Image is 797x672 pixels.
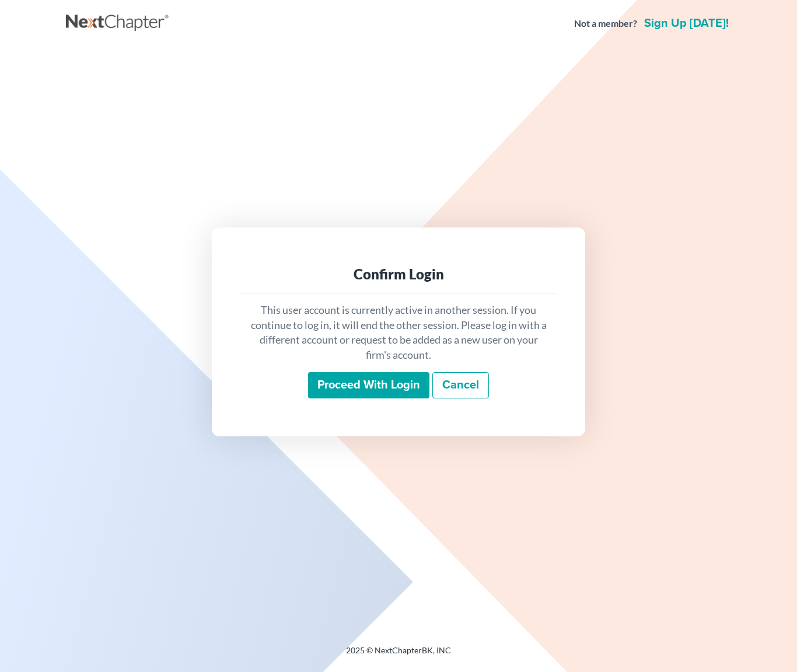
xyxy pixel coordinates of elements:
div: Confirm Login [249,265,548,283]
input: Proceed with login [308,372,429,399]
strong: Not a member? [574,17,637,30]
a: Sign up [DATE]! [642,17,731,29]
a: Cancel [432,372,489,399]
div: 2025 © NextChapterBK, INC [66,645,731,666]
p: This user account is currently active in another session. If you continue to log in, it will end ... [249,303,548,363]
